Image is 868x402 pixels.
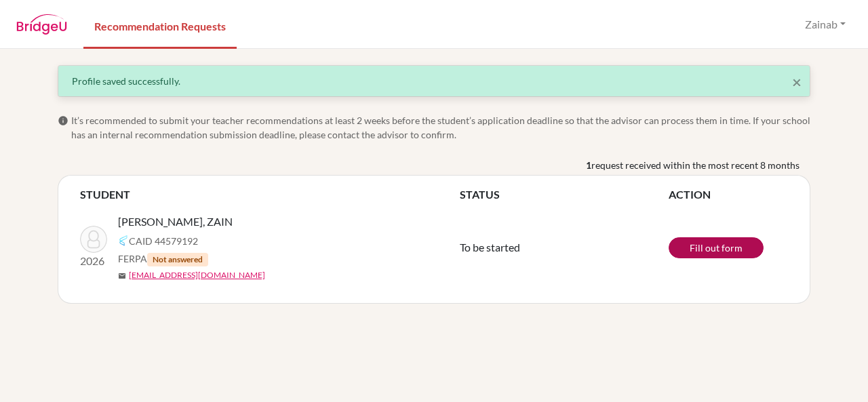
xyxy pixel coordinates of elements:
[80,226,107,253] img: AlKhars, ZAIN
[16,14,67,35] img: BridgeU logo
[80,186,460,203] th: STUDENT
[129,269,265,281] a: [EMAIL_ADDRESS][DOMAIN_NAME]
[586,158,591,172] b: 1
[118,214,233,230] span: [PERSON_NAME], ZAIN
[460,241,520,254] span: To be started
[118,272,126,280] span: mail
[669,186,788,203] th: ACTION
[118,235,129,246] img: Common App logo
[792,72,802,92] span: ×
[118,252,208,266] span: FERPA
[58,115,68,126] span: info
[80,253,107,269] p: 2026
[792,74,802,90] button: Close
[460,186,669,203] th: STATUS
[669,237,764,258] a: Fill out form
[591,158,800,172] span: request received within the most recent 8 months
[147,253,208,266] span: Not answered
[129,234,198,248] span: CAID 44579192
[72,74,796,88] div: Profile saved successfully.
[71,113,810,142] span: It’s recommended to submit your teacher recommendations at least 2 weeks before the student’s app...
[799,12,852,37] button: Zainab
[83,2,237,49] a: Recommendation Requests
